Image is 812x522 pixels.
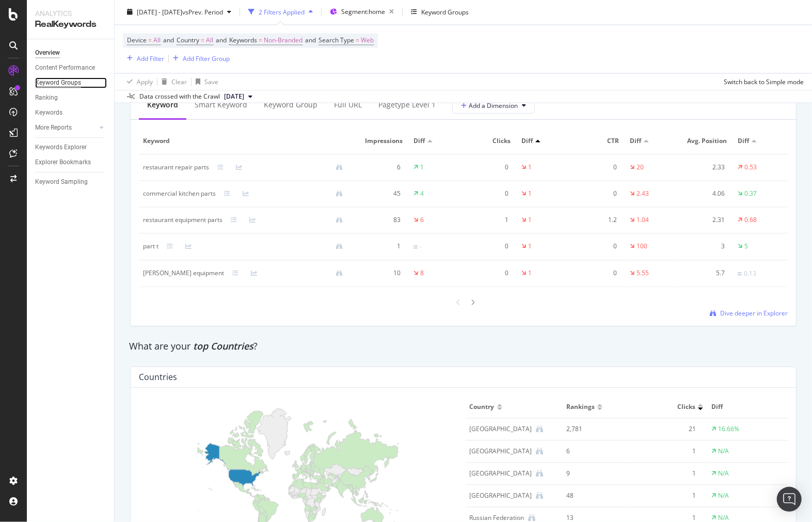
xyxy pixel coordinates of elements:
[123,4,235,21] button: [DATE] - [DATE]vsPrev. Period
[420,242,422,251] div: -
[177,36,199,45] span: Country
[420,189,424,198] div: 4
[566,402,595,412] span: Rankings
[259,8,305,17] div: 2 Filters Applied
[153,34,161,48] span: All
[407,4,473,21] button: Keyword Groups
[738,136,749,146] span: Diff
[359,268,401,278] div: 10
[123,53,164,65] button: Add Filter
[35,92,107,103] a: Ranking
[724,77,804,86] div: Switch back to Simple mode
[528,189,532,198] div: 1
[143,163,209,172] div: restaurant repair parts
[684,242,725,251] div: 3
[413,245,418,248] img: Equal
[528,242,532,251] div: 1
[738,272,742,275] img: Equal
[192,74,218,90] button: Save
[470,469,532,478] div: Pakistan
[143,268,224,278] div: mcdonald's equipment
[528,215,532,225] div: 1
[220,91,257,103] button: [DATE]
[468,242,509,251] div: 0
[182,8,223,17] span: vs Prev. Period
[326,4,398,21] button: Segment:home
[259,36,262,45] span: =
[35,92,58,103] div: Ranking
[470,491,532,500] div: Mexico
[216,36,227,45] span: and
[359,189,401,198] div: 45
[35,77,107,88] a: Keyword Groups
[744,269,756,278] div: 0.13
[718,491,729,500] div: N/A
[35,142,87,153] div: Keywords Explorer
[139,92,220,102] div: Data crossed with the Crawl
[711,402,781,412] span: Diff
[163,36,174,45] span: and
[684,136,727,146] span: Avg. Position
[631,424,696,434] div: 21
[521,136,533,146] span: Diff
[206,34,213,48] span: All
[744,242,748,251] div: 5
[636,189,649,198] div: 2.43
[35,122,72,133] div: More Reports
[468,136,511,146] span: Clicks
[35,142,107,153] a: Keywords Explorer
[35,177,88,187] div: Keyword Sampling
[35,62,95,73] div: Content Performance
[35,157,107,168] a: Explorer Bookmarks
[631,447,696,456] div: 1
[718,469,729,478] div: N/A
[684,163,725,172] div: 2.33
[35,62,107,73] a: Content Performance
[359,163,401,172] div: 6
[137,54,164,63] div: Add Filter
[123,74,153,90] button: Apply
[378,100,436,110] div: pagetype Level 1
[677,402,695,412] span: Clicks
[183,54,230,63] div: Add Filter Group
[420,163,424,172] div: 1
[35,107,107,118] a: Keywords
[744,163,757,172] div: 0.53
[359,136,403,146] span: Impressions
[777,487,802,512] div: Open Intercom Messenger
[127,36,147,45] span: Device
[470,402,495,412] span: Country
[684,189,725,198] div: 4.06
[201,36,204,45] span: =
[341,8,385,17] span: Segment: home
[470,424,532,434] div: United States of America
[684,215,725,225] div: 2.31
[204,77,218,86] div: Save
[224,92,244,102] span: 2025 Sep. 20th
[35,177,107,187] a: Keyword Sampling
[319,36,354,45] span: Search Type
[468,215,509,225] div: 1
[147,100,178,110] div: Keyword
[137,77,153,86] div: Apply
[636,242,647,251] div: 100
[631,491,696,500] div: 1
[359,242,401,251] div: 1
[420,268,424,278] div: 8
[143,242,158,251] div: part t
[359,215,401,225] div: 83
[576,268,617,278] div: 0
[744,215,757,225] div: 0.68
[468,268,509,278] div: 0
[461,101,518,110] span: Add a Dimension
[139,372,177,382] div: Countries
[528,268,532,278] div: 1
[720,74,804,90] button: Switch back to Simple mode
[566,469,617,478] div: 9
[468,189,509,198] div: 0
[356,36,359,45] span: =
[334,100,362,110] div: Full URL
[576,215,617,225] div: 1.2
[718,424,739,434] div: 16.66%
[720,309,788,318] span: Dive deeper in Explorer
